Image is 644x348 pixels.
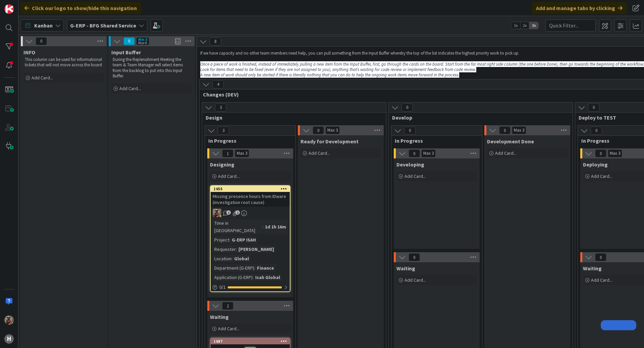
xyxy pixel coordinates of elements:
span: Deploying [583,161,608,168]
span: 0 [123,37,135,45]
div: VK [211,209,290,217]
p: This column can be used for informational tickets that will not move across the board [25,57,103,68]
span: 0 [591,127,602,135]
em: Look for items that need to be fixed (even if they are not assigned to you), anything that’s wait... [200,67,476,72]
span: Add Card... [591,173,612,179]
div: Project [213,236,229,243]
span: Kanban [34,21,53,29]
b: G-ERP - BFG Shared Service [70,22,136,29]
span: : [254,264,255,272]
a: 1655Missing presence hours from IDware (investigation root cause)VKTime in [GEOGRAPHIC_DATA]:1d 1... [210,185,290,292]
span: 0 [409,149,420,157]
span: 2 [222,302,233,310]
div: Application (G-ERP) [213,274,253,281]
span: 0 [588,103,599,112]
div: 1655 [211,186,290,192]
div: Department (G-ERP) [213,264,254,272]
div: Max 3 [610,152,620,155]
span: Waiting [210,314,229,320]
div: 1687 [211,338,290,344]
span: 0 [595,149,606,157]
div: Global [232,255,251,262]
div: Add and manage tabs by clicking [532,2,627,14]
div: 1d 1h 16m [263,223,288,230]
span: 1 [222,149,233,157]
div: Isah Global [254,274,282,281]
span: Input Buffer [111,49,141,56]
span: : [253,274,254,281]
span: 0 [313,126,324,134]
div: Max 6 [138,41,147,45]
img: VK [4,316,14,325]
span: 0 [401,103,413,112]
span: 3 [215,103,226,112]
span: In Progress [395,137,474,144]
span: 0 [499,126,511,134]
div: Time in [GEOGRAPHIC_DATA] [213,219,262,234]
span: : [262,223,263,230]
div: Finance [255,264,276,272]
div: 0/1 [211,283,290,291]
div: Location [213,255,231,262]
div: G-ERP ISAH [230,236,258,243]
span: 2x [520,22,529,29]
span: Design [206,114,378,121]
img: VK [213,209,221,217]
span: Add Card... [405,277,426,283]
span: Add Card... [32,75,53,81]
div: 1655Missing presence hours from IDware (investigation root cause) [211,186,290,207]
span: Development Done [487,138,534,145]
span: Add Card... [495,150,517,156]
span: 0 [409,253,420,261]
div: Max 3 [423,152,434,155]
div: H [4,334,14,344]
span: 0 / 1 [219,284,226,291]
span: Add Card... [218,326,239,332]
span: : [236,246,237,253]
span: Designing [210,161,234,168]
span: 1 [235,210,240,215]
span: 0 [36,37,47,45]
span: 3 [218,127,229,135]
span: Add Card... [119,85,141,91]
input: Quick Filter... [545,19,596,31]
p: During the Replenishment Meeting the team & Team Manager will select items from the backlog to pu... [113,57,191,79]
span: Add Card... [591,277,612,283]
div: 1655 [214,187,290,191]
img: Visit kanbanzone.com [4,4,14,14]
div: Min 3 [138,38,147,41]
div: [PERSON_NAME] [237,246,276,253]
div: Missing presence hours from IDware (investigation root cause) [211,192,290,207]
span: Waiting [396,265,415,272]
span: 0 [595,253,606,261]
span: : [231,255,232,262]
span: Develop [392,114,564,121]
div: Max 3 [237,152,247,155]
div: 1687 [214,339,290,344]
span: Ready for Development [301,138,359,145]
span: 1x [511,22,520,29]
div: Max 3 [514,129,524,132]
span: 8 [210,38,221,46]
span: Waiting [583,265,602,272]
span: Add Card... [405,173,426,179]
span: : [229,236,230,243]
span: 3x [529,22,538,29]
div: Requester [213,246,236,253]
span: Add Card... [309,150,330,156]
em: A new item of work should only be started if there is literally nothing that you can do to help t... [200,72,459,78]
div: Click our logo to show/hide this navigation [20,2,141,14]
span: 1 [226,210,231,215]
span: INFO [23,49,35,56]
span: 0 [404,127,416,135]
span: Developing [396,161,424,168]
span: In Progress [208,137,287,144]
span: 4 [212,80,224,88]
span: Add Card... [218,173,239,179]
div: Max 3 [327,129,338,132]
